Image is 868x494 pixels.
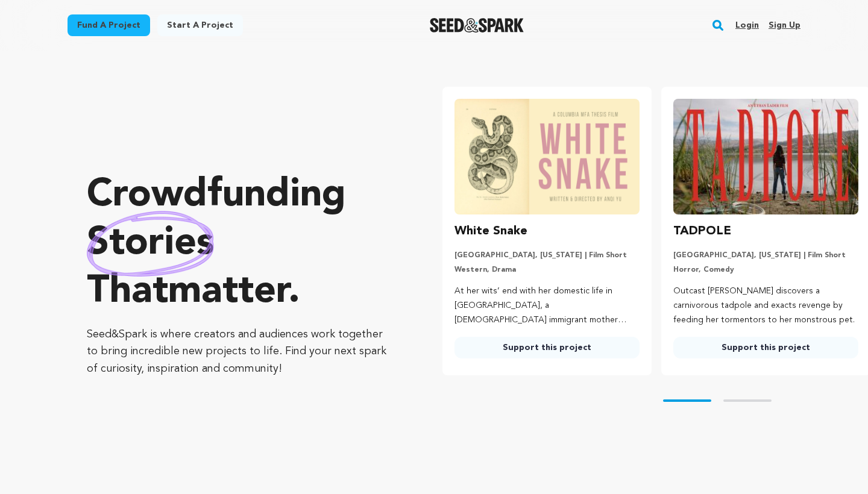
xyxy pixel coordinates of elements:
img: hand sketched image [87,211,214,277]
p: Western, Drama [454,265,640,275]
a: Sign up [769,16,800,35]
p: At her wits’ end with her domestic life in [GEOGRAPHIC_DATA], a [DEMOGRAPHIC_DATA] immigrant moth... [454,284,640,327]
img: TADPOLE image [673,99,858,214]
a: Support this project [673,337,858,358]
a: Start a project [157,14,243,36]
h3: TADPOLE [673,222,731,241]
a: Fund a project [68,14,150,36]
a: Support this project [454,337,640,358]
p: Crowdfunding that . [87,172,394,316]
a: Login [735,16,759,35]
h3: White Snake [454,222,527,241]
img: White Snake image [454,99,640,214]
p: [GEOGRAPHIC_DATA], [US_STATE] | Film Short [673,251,858,260]
a: Seed&Spark Homepage [430,18,524,33]
p: Seed&Spark is where creators and audiences work together to bring incredible new projects to life... [87,326,394,378]
p: [GEOGRAPHIC_DATA], [US_STATE] | Film Short [454,251,640,260]
p: Outcast [PERSON_NAME] discovers a carnivorous tadpole and exacts revenge by feeding her tormentor... [673,284,858,327]
img: Seed&Spark Logo Dark Mode [430,18,524,33]
span: matter [168,273,288,311]
p: Horror, Comedy [673,265,858,275]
